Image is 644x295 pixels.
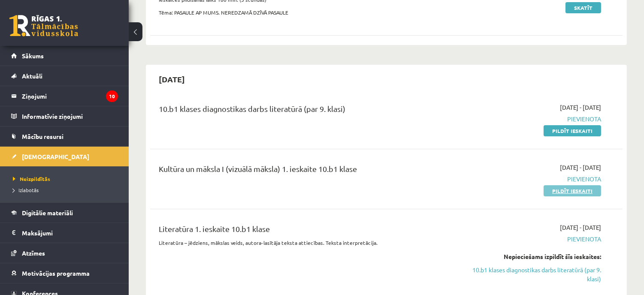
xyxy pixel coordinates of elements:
span: Sākums [22,52,44,60]
span: Pievienota [462,235,601,244]
a: Aktuāli [11,66,118,86]
span: Izlabotās [13,187,39,193]
a: Motivācijas programma [11,263,118,283]
a: Pildīt ieskaiti [544,125,601,136]
a: Informatīvie ziņojumi [11,106,118,126]
span: [DATE] - [DATE] [560,103,601,112]
h2: [DATE] [150,69,194,89]
span: Neizpildītās [13,175,50,182]
a: Rīgas 1. Tālmācības vidusskola [9,15,78,36]
p: Tēma: PASAULE AP MUMS. NEREDZAMĀ DZĪVĀ PASAULE [159,9,449,16]
div: Literatūra 1. ieskaite 10.b1 klase [159,223,449,239]
legend: Informatīvie ziņojumi [22,106,118,126]
span: Pievienota [462,175,601,184]
span: [DEMOGRAPHIC_DATA] [22,153,89,160]
span: Atzīmes [22,249,45,257]
div: 10.b1 klases diagnostikas darbs literatūrā (par 9. klasi) [159,103,449,119]
div: Kultūra un māksla I (vizuālā māksla) 1. ieskaite 10.b1 klase [159,163,449,179]
p: Literatūra – jēdziens, mākslas veids, autora-lasītāja teksta attiecības. Teksta interpretācija. [159,239,449,247]
span: [DATE] - [DATE] [560,223,601,232]
a: Pildīt ieskaiti [544,185,601,196]
div: Nepieciešams izpildīt šīs ieskaites: [462,252,601,261]
span: Pievienota [462,114,601,123]
span: Mācību resursi [22,132,63,140]
legend: Maksājumi [22,223,118,243]
a: Sākums [11,46,118,66]
a: Mācību resursi [11,126,118,146]
a: Digitālie materiāli [11,203,118,223]
legend: Ziņojumi [22,86,118,106]
span: Digitālie materiāli [22,209,73,217]
span: Aktuāli [22,72,42,80]
i: 10 [106,90,118,102]
span: [DATE] - [DATE] [560,163,601,172]
a: Skatīt [565,2,601,13]
a: Atzīmes [11,243,118,263]
span: Motivācijas programma [22,269,90,277]
a: Izlabotās [13,186,120,194]
a: [DEMOGRAPHIC_DATA] [11,147,118,166]
a: Ziņojumi10 [11,86,118,106]
a: Maksājumi [11,223,118,243]
a: Neizpildītās [13,175,120,183]
a: 10.b1 klases diagnostikas darbs literatūrā (par 9. klasi) [462,265,601,283]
